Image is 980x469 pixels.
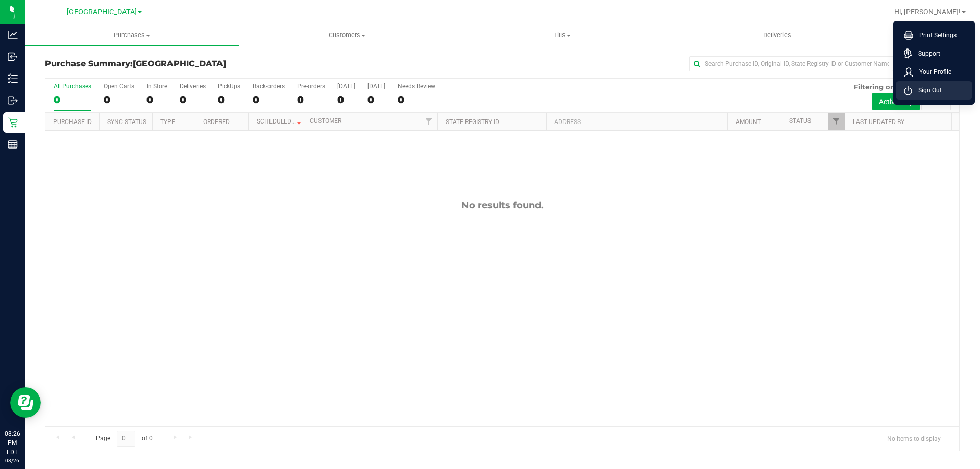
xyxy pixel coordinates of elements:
span: Purchases [24,31,239,40]
h3: Purchase Summary: [45,59,350,68]
span: Deliveries [749,31,805,40]
inline-svg: Reports [8,139,18,150]
span: Page of 0 [87,431,161,447]
iframe: Resource center [10,387,41,418]
span: Filtering on status: [854,83,920,91]
div: 0 [146,94,167,106]
div: Open Carts [104,83,134,90]
div: 0 [297,94,325,106]
div: [DATE] [367,83,385,90]
inline-svg: Retail [8,117,18,128]
a: Sync Status [107,118,146,126]
span: Your Profile [913,67,951,77]
inline-svg: Outbound [8,95,18,106]
div: 0 [104,94,134,106]
div: 0 [367,94,385,106]
a: Type [160,118,175,126]
a: Purchase ID [53,118,92,126]
a: Scheduled [257,118,303,125]
a: Amount [736,118,761,126]
a: Status [789,117,811,125]
span: Customers [240,31,454,40]
a: Purchases [24,24,239,46]
inline-svg: Inbound [8,52,18,62]
span: Tills [455,31,669,40]
div: 0 [218,94,240,106]
span: Support [912,48,940,59]
a: Filter [828,113,845,130]
div: 0 [398,94,435,106]
div: In Store [146,83,167,90]
span: [GEOGRAPHIC_DATA] [133,59,226,68]
div: Needs Review [398,83,435,90]
span: Hi, [PERSON_NAME]! [894,8,961,16]
a: Customers [239,24,454,46]
span: Print Settings [913,30,957,40]
a: Customer [310,117,341,125]
a: Filter [421,113,437,130]
th: Address [546,113,727,131]
a: State Registry ID [446,118,499,126]
p: 08/26 [5,457,20,464]
li: Sign Out [896,81,972,100]
input: Search Purchase ID, Original ID, State Registry ID or Customer Name... [689,56,893,71]
a: Ordered [203,118,230,126]
a: Last Updated By [853,118,904,126]
inline-svg: Inventory [8,73,18,84]
div: 0 [54,94,91,106]
a: Deliveries [670,24,885,46]
div: Back-orders [253,83,285,90]
div: 0 [337,94,355,106]
inline-svg: Analytics [8,30,18,40]
div: Deliveries [180,83,206,90]
div: [DATE] [337,83,355,90]
div: 0 [253,94,285,106]
div: No results found. [45,200,959,211]
span: No items to display [879,431,949,446]
span: Sign Out [912,85,942,95]
a: Support [904,48,968,59]
p: 08:26 PM EDT [5,429,20,457]
div: All Purchases [54,83,91,90]
div: Pre-orders [297,83,325,90]
span: [GEOGRAPHIC_DATA] [67,8,137,16]
button: Active only [872,93,920,110]
div: 0 [180,94,206,106]
div: PickUps [218,83,240,90]
a: Tills [454,24,669,46]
